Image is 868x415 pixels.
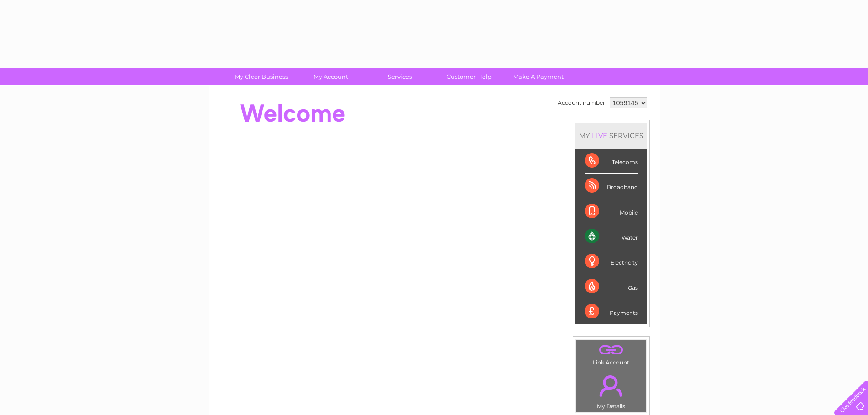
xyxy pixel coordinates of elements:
[579,342,644,358] a: .
[293,68,368,85] a: My Account
[590,131,609,140] div: LIVE
[555,95,607,111] td: Account number
[575,123,647,149] div: MY SERVICES
[585,174,638,199] div: Broadband
[579,370,644,402] a: .
[585,149,638,174] div: Telecoms
[431,68,507,85] a: Customer Help
[501,68,576,85] a: Make A Payment
[585,299,638,324] div: Payments
[576,339,647,368] td: Link Account
[585,224,638,249] div: Water
[585,199,638,224] div: Mobile
[362,68,437,85] a: Services
[585,249,638,274] div: Electricity
[585,274,638,299] div: Gas
[576,368,647,412] td: My Details
[224,68,299,85] a: My Clear Business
